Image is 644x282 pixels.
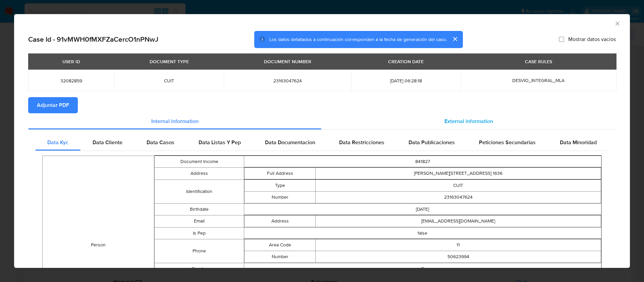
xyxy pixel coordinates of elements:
td: CUIT [316,179,601,191]
span: 32082859 [36,78,106,84]
td: Address [244,215,316,227]
span: Data Documentacion [265,138,315,146]
div: USER ID [58,56,84,67]
span: DESVIO_INTEGRAL_MLA [512,77,565,84]
div: CREATION DATE [384,56,428,67]
span: Data Casos [147,138,174,146]
span: Adjuntar PDF [37,98,69,113]
span: Data Listas Y Pep [199,138,241,146]
td: F [244,263,601,275]
td: Is Pep [155,227,244,239]
td: false [244,227,601,239]
span: [DATE] 06:28:18 [359,78,452,84]
td: [PERSON_NAME][STREET_ADDRESS] 1636 [316,167,601,179]
span: Internal information [151,117,199,125]
span: 23163047624 [232,78,343,84]
button: Adjuntar PDF [28,97,78,113]
div: DOCUMENT NUMBER [260,56,315,67]
td: Area Code [244,239,316,251]
td: Type [244,179,316,191]
td: 23163047624 [316,191,601,203]
div: Detailed internal info [35,134,609,151]
td: Address [155,167,244,179]
span: Mostrar datos vacíos [568,36,616,43]
span: Los datos detallados a continuación corresponden a la fecha de generación del caso. [269,36,447,43]
td: 11 [316,239,601,251]
button: cerrar [447,31,463,47]
span: Data Cliente [93,138,122,146]
input: Mostrar datos vacíos [559,37,564,42]
td: Number [244,191,316,203]
span: Data Minoridad [560,138,597,146]
span: Data Publicaciones [409,138,455,146]
td: Phone [155,239,244,263]
td: Identification [155,179,244,203]
span: Peticiones Secundarias [479,138,536,146]
button: Cerrar ventana [614,20,620,26]
span: Data Restricciones [339,138,384,146]
div: DOCUMENT TYPE [146,56,193,67]
td: 50623994 [316,251,601,263]
span: CUIT [122,78,216,84]
td: [DATE] [244,203,601,215]
td: Document Income [155,156,244,167]
div: CASE RULES [521,56,556,67]
td: [EMAIL_ADDRESS][DOMAIN_NAME] [316,215,601,227]
td: Birthdate [155,203,244,215]
td: Email [155,215,244,227]
td: 841827 [244,156,601,167]
span: Data Kyc [47,138,68,146]
div: Detailed info [28,113,616,129]
td: Number [244,251,316,263]
span: External information [444,117,493,125]
td: Full Address [244,167,316,179]
h2: Case Id - 91vMWH0fMXFZaCercO1nPNwJ [28,35,158,44]
td: Gender [155,263,244,275]
div: closure-recommendation-modal [14,14,630,268]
